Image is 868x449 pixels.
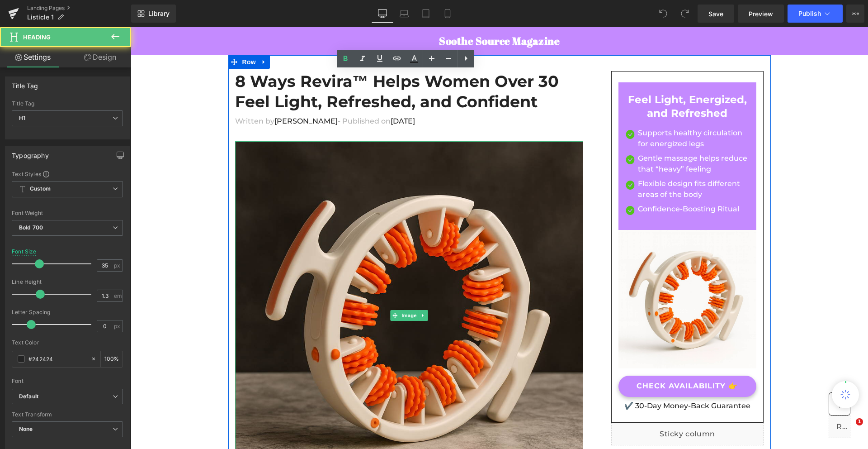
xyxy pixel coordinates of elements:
div: Letter Spacing [12,309,123,315]
font: [PERSON_NAME] [144,90,207,98]
span: px [114,323,122,329]
span: px [114,263,122,268]
span: Heading [23,33,51,41]
p: Gentle massage helps reduce that “heavy” feeling [507,126,619,148]
a: Landing Pages [27,5,131,12]
span: em [114,293,122,299]
span: Listicle 1 [27,14,54,21]
div: Font Size [12,248,37,255]
div: Font [12,378,123,384]
a: Laptop [393,5,415,23]
a: CHECK AVAILABILITY 👉 [488,349,626,370]
p: Supports healthy circulation for energized legs [507,100,619,122]
span: Library [148,10,170,18]
p: Flexible design fits different areas of the body [507,151,619,173]
a: Desktop [372,5,393,23]
div: Text Transform [12,411,123,418]
div: Text Color [12,339,123,346]
i: Default [19,393,38,401]
span: Image [269,283,288,294]
a: Expand / Collapse [127,28,139,42]
b: Bold 700 [19,224,43,231]
b: H1 [19,115,25,121]
a: Design [67,47,133,67]
input: Color [28,354,86,364]
b: None [19,425,33,432]
span: Preview [749,9,773,19]
h2: Soothe Source Magazine [104,7,633,21]
a: Preview [738,5,784,23]
iframe: Intercom live chat [837,418,859,440]
button: More [846,5,864,23]
div: Typography [12,147,49,159]
span: Publish [798,10,821,17]
a: Expand / Collapse [288,283,297,294]
p: ✔️ 30-Day Money-Back Guarantee [488,373,626,384]
button: Redo [676,5,694,23]
div: Text Styles [12,170,123,177]
button: Publish [788,5,843,23]
p: Confidence-Boosting Ritual [507,177,619,187]
div: Line Height [12,279,123,285]
button: Undo [654,5,672,23]
p: Written by - Published on [104,89,453,100]
div: % [101,351,123,367]
span: [DATE] [260,90,284,98]
a: Tablet [415,5,437,23]
h3: Feel Light, Energized, and Refreshed [495,66,619,93]
span: Save [708,9,723,19]
div: Font Weight [12,210,123,216]
span: 1 [856,418,863,425]
b: Custom [30,185,51,193]
div: Title Tag [12,100,123,107]
span: Row [109,28,127,42]
h1: 8 Ways Revira™ Helps Women Over 30 Feel Light, Refreshed, and Confident [104,44,453,85]
a: New Library [131,5,176,23]
div: Title Tag [12,77,38,90]
a: Mobile [437,5,458,23]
